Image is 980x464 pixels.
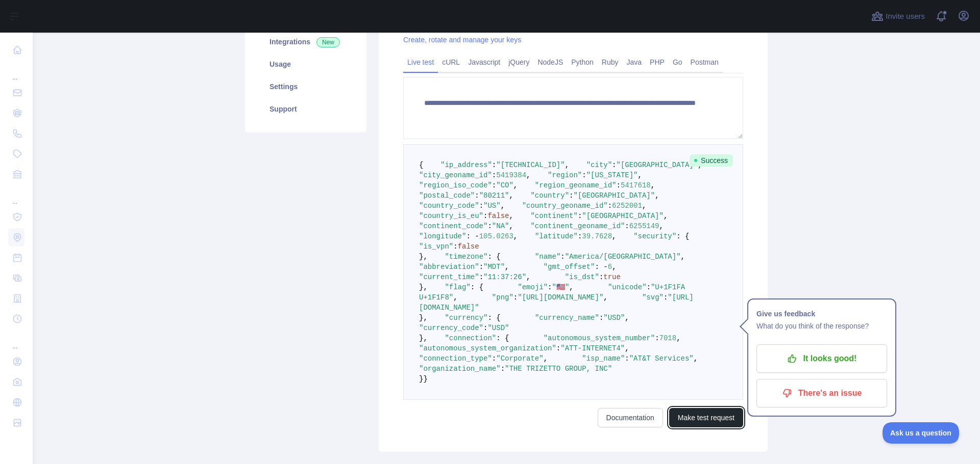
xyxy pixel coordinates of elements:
span: , [612,232,616,240]
span: , [681,253,685,261]
span: : [483,212,487,220]
span: true [603,273,621,281]
span: "Corporate" [496,354,543,363]
span: } [419,375,423,383]
a: Create, rotate and manage your keys [403,36,521,44]
span: "name" [535,253,560,261]
span: "png" [492,293,513,302]
span: "country_code" [419,202,479,210]
span: "longitude" [419,232,466,240]
a: Python [567,54,598,70]
span: "latitude" [535,232,578,240]
span: "[TECHNICAL_ID]" [496,161,565,169]
span: , [501,202,505,210]
span: "postal_code" [419,192,475,200]
span: "America/[GEOGRAPHIC_DATA]" [565,253,681,261]
span: "emoji" [518,283,548,291]
span: : { [487,253,500,261]
p: It looks good! [764,350,879,367]
span: "country" [530,192,569,200]
span: , [544,354,548,363]
span: , [676,334,680,342]
p: What do you think of the response? [756,320,887,332]
span: : [479,202,483,210]
span: { [419,161,423,169]
span: : [664,293,668,302]
span: , [651,181,655,189]
a: Java [623,54,646,70]
a: cURL [438,54,464,70]
a: Usage [257,53,354,75]
span: "organization_name" [419,365,501,373]
span: "USD" [603,314,625,322]
span: : [647,283,651,291]
span: "currency_code" [419,324,483,332]
span: "city_geoname_id" [419,171,492,179]
a: Live test [403,54,438,70]
span: }, [419,334,428,342]
span: : [492,181,496,189]
span: : - [466,232,479,240]
span: 6252001 [612,202,642,210]
span: , [694,354,698,363]
span: "flag" [445,283,470,291]
span: : [625,222,629,230]
span: "connection" [445,334,496,342]
button: There's an issue [756,379,887,407]
span: : { [496,334,509,342]
iframe: Toggle Customer Support [883,422,960,444]
span: "USD" [487,324,509,332]
span: "security" [633,232,676,240]
a: Postman [687,54,723,70]
span: "MDT" [483,263,505,271]
span: Success [690,154,733,167]
span: , [526,171,530,179]
a: Javascript [464,54,504,70]
span: "isp_name" [582,354,625,363]
p: There's an issue [764,385,879,402]
span: : [513,293,518,302]
span: : [569,192,573,200]
span: "connection_type" [419,354,492,363]
span: "region_geoname_id" [535,181,617,189]
span: "currency" [445,314,487,322]
div: ... [8,185,24,206]
span: : [556,344,560,352]
span: "abbreviation" [419,263,479,271]
span: New [316,37,340,47]
span: : [475,192,479,200]
div: ... [8,330,24,350]
a: Go [669,54,687,70]
span: "region" [548,171,582,179]
span: "country_geoname_id" [522,202,608,210]
span: , [453,293,457,302]
span: , [612,263,616,271]
span: : [479,273,483,281]
span: : - [595,263,608,271]
span: "continent_geoname_id" [530,222,625,230]
span: "current_time" [419,273,479,281]
span: "svg" [642,293,664,302]
span: 5417618 [621,181,651,189]
span: }, [419,253,428,261]
span: : [492,354,496,363]
span: "80211" [479,192,509,200]
span: , [513,232,518,240]
span: : { [487,314,500,322]
span: "CO" [496,181,513,189]
span: false [487,212,509,220]
span: 105.0263 [479,232,513,240]
span: : [599,273,603,281]
span: "gmt_offset" [544,263,595,271]
span: , [509,192,513,200]
span: } [423,375,427,383]
span: : [548,283,552,291]
span: "AT&T Services" [629,354,694,363]
span: 6255149 [629,222,659,230]
span: : [453,242,457,251]
span: : [578,232,582,240]
span: "[US_STATE]" [586,171,638,179]
div: ... [8,61,24,81]
span: 6 [608,263,612,271]
span: 39.7628 [582,232,612,240]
